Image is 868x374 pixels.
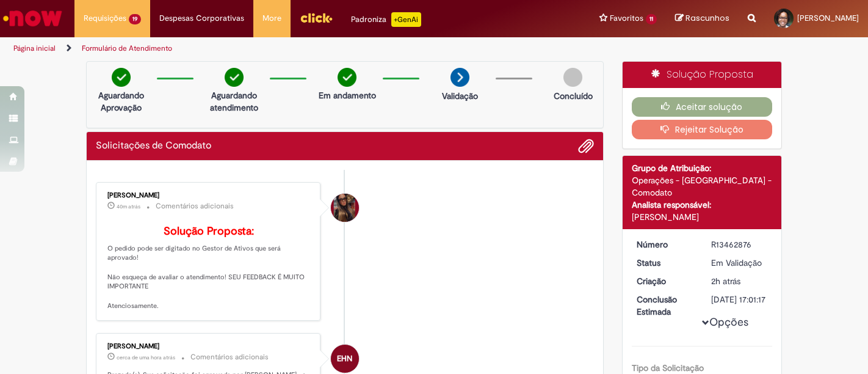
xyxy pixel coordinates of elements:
[107,226,311,311] p: O pedido pode ser digitado no Gestor de Ativos que será aprovado! Não esqueça de avaliar o atendi...
[646,14,657,24] span: 11
[632,174,773,199] div: Operações - [GEOGRAPHIC_DATA] - Comodato
[107,343,311,350] div: [PERSON_NAME]
[554,90,593,102] p: Concluído
[164,224,254,238] b: Solução Proposta:
[117,354,175,361] span: cerca de uma hora atrás
[627,257,703,269] dt: Status
[442,90,478,102] p: Validação
[338,68,356,87] img: check-circle-green.png
[159,12,244,24] span: Despesas Corporativas
[9,37,570,60] ul: Trilhas de página
[711,257,768,269] div: Em Validação
[627,238,703,251] dt: Número
[319,89,376,101] p: Em andamento
[96,141,211,152] h2: Solicitações de Comodato Histórico de tíquete
[632,199,773,211] div: Analista responsável:
[190,352,269,362] small: Comentários adicionais
[627,275,703,287] dt: Criação
[1,6,64,31] img: ServiceNow
[632,362,704,373] b: Tipo da Solicitação
[632,120,773,139] button: Rejeitar Solução
[685,12,729,24] span: Rascunhos
[204,89,264,114] p: Aguardando atendimento
[711,293,768,306] div: [DATE] 17:01:17
[632,211,773,223] div: [PERSON_NAME]
[331,345,359,373] div: Erick Henrique Nery
[117,354,175,361] time: 29/08/2025 16:01:17
[300,9,333,27] img: click_logo_yellow_360x200.png
[450,68,469,87] img: arrow-next.png
[675,13,729,24] a: Rascunhos
[391,12,421,27] p: +GenAi
[711,276,740,287] time: 29/08/2025 15:04:41
[117,203,140,210] time: 29/08/2025 16:20:07
[578,138,594,154] button: Adicionar anexos
[225,68,244,87] img: check-circle-green.png
[797,13,859,23] span: [PERSON_NAME]
[610,12,643,24] span: Favoritos
[112,68,131,87] img: check-circle-green.png
[623,62,782,88] div: Solução Proposta
[563,68,582,87] img: img-circle-grey.png
[627,293,703,318] dt: Conclusão Estimada
[82,43,172,53] a: Formulário de Atendimento
[711,238,768,251] div: R13462876
[92,89,151,114] p: Aguardando Aprovação
[632,97,773,117] button: Aceitar solução
[107,192,311,199] div: [PERSON_NAME]
[331,194,359,222] div: Desiree da Silva Germano
[156,201,234,211] small: Comentários adicionais
[632,162,773,174] div: Grupo de Atribuição:
[351,12,421,27] div: Padroniza
[262,12,281,24] span: More
[129,14,141,24] span: 19
[117,203,140,210] span: 40m atrás
[13,43,56,53] a: Página inicial
[84,12,126,24] span: Requisições
[711,275,768,287] div: 29/08/2025 15:04:41
[337,344,352,373] span: EHN
[711,276,740,287] span: 2h atrás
